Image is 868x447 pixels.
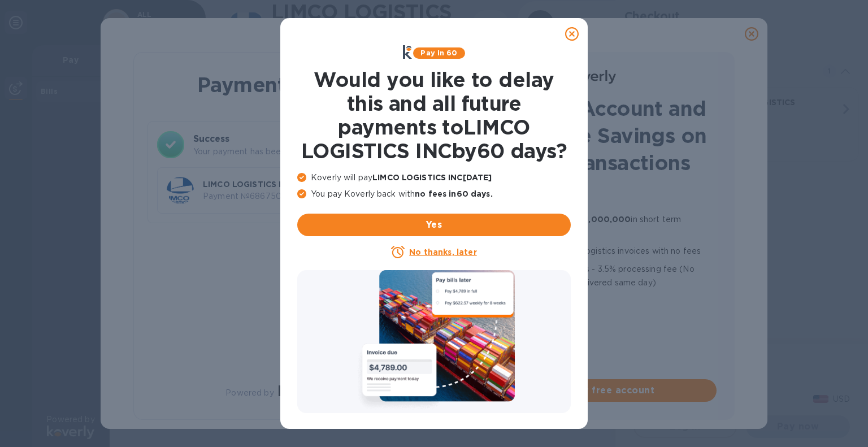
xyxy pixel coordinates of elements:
[485,197,569,206] b: No transaction fees
[203,179,313,190] p: LIMCO LOGISTICS INC
[297,172,571,184] p: Koverly will pay
[297,214,571,236] button: Yes
[318,190,385,202] p: $12,600.00
[372,173,492,182] b: LIMCO LOGISTICS INC [DATE]
[306,218,562,232] span: Yes
[468,379,717,402] button: Create your free account
[420,49,457,57] b: Pay in 60
[203,190,313,202] p: Payment № 68675026
[152,71,400,99] h1: Payment Result
[279,385,326,399] img: Logo
[193,146,394,158] p: Your payment has been completed.
[297,188,571,200] p: You pay Koverly back with
[485,262,717,289] p: for Credit cards - 3.5% processing fee (No transaction limit, funds delivered same day)
[409,248,476,257] u: No thanks, later
[568,70,616,84] img: Logo
[485,212,717,240] p: Quick approval for up to in short term financing
[485,294,717,307] p: No transaction limit
[485,246,574,255] b: 60 more days to pay
[468,95,717,176] h1: Create an Account and Unlock Fee Savings on Future Transactions
[485,264,528,274] b: Lower fee
[193,132,394,146] h3: Success
[415,189,492,198] b: no fees in 60 days .
[318,180,340,189] b: Total
[477,384,708,397] span: Create your free account
[485,244,717,258] p: all logistics invoices with no fees
[297,68,571,163] h1: Would you like to delay this and all future payments to LIMCO LOGISTICS INC by 60 days ?
[225,387,274,399] p: Powered by
[580,215,631,224] b: $1,000,000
